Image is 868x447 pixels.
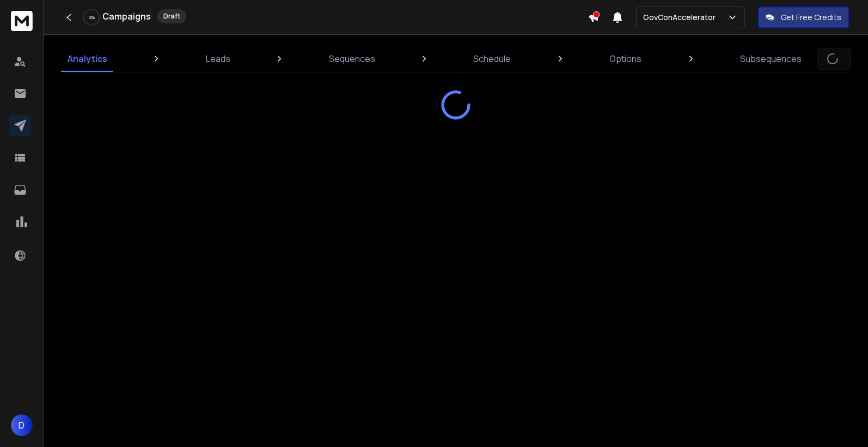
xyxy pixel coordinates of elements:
p: 0 % [89,14,95,21]
button: D [11,414,33,436]
a: Options [603,46,648,72]
p: Options [609,52,641,65]
p: GovConAccelerator [643,12,720,23]
a: Sequences [322,46,382,72]
a: Analytics [61,46,114,72]
p: Get Free Credits [781,12,841,23]
a: Schedule [467,46,517,72]
div: Draft [157,9,186,23]
p: Analytics [68,52,107,65]
p: Subsequences [740,52,802,65]
a: Subsequences [733,46,808,72]
a: Leads [199,46,237,72]
p: Schedule [473,52,511,65]
h1: Campaigns [102,10,151,23]
p: Leads [206,52,230,65]
p: Sequences [329,52,375,65]
button: Get Free Credits [758,7,849,28]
